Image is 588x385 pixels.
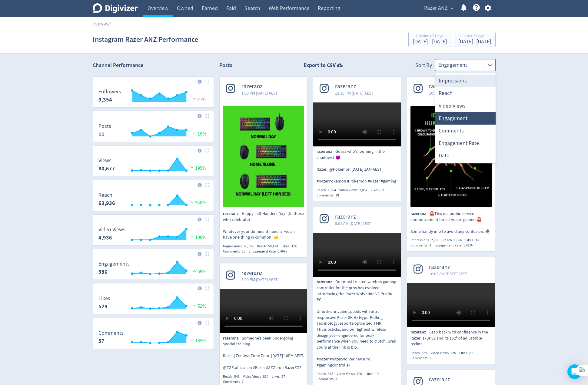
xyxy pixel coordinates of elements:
span: Razer ANZ [424,3,448,13]
div: Engagement [435,112,496,125]
div: Last 7 Days [458,34,491,39]
button: Last 7 Days[DATE]- [DATE] [454,32,496,47]
div: Reach [435,87,496,99]
div: Video Views [435,100,496,112]
div: [DATE] - [DATE] [413,39,447,45]
div: Impressions [435,75,496,87]
h1: Instagram Razer ANZ Performance [93,30,198,49]
button: Previous 7 Days[DATE] - [DATE] [408,32,451,47]
div: Previous 7 Days [413,34,447,39]
div: Engagement Rate [435,137,496,149]
button: Razer ANZ [422,3,455,13]
span: / [109,21,111,27]
div: Open Intercom Messenger [567,364,582,379]
div: [DATE] - [DATE] [458,39,491,45]
span: expand_more [449,5,455,11]
div: Comments [435,125,496,137]
div: Date [435,149,496,162]
a: Overview [93,21,109,27]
